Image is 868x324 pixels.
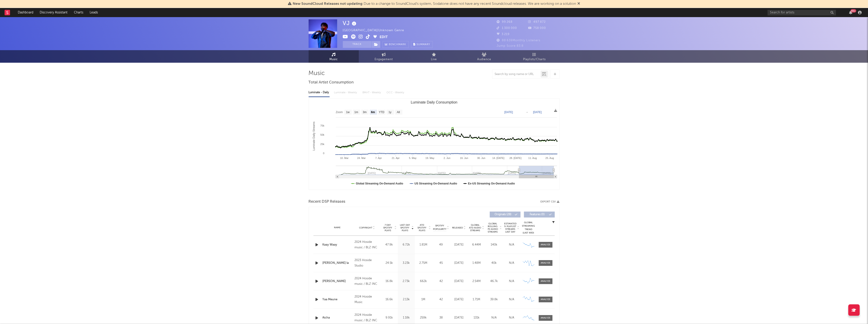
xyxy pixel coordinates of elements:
[504,243,519,247] div: N/A
[849,11,852,14] button: 99+
[416,297,431,302] div: 1M
[380,34,388,40] button: Edit
[309,80,354,85] span: Total Artist Consumption
[416,224,428,232] span: ATD Spotify Plays
[323,279,352,284] a: [PERSON_NAME]
[354,258,379,269] div: 2023 Hoside Studio
[382,279,397,284] div: 16.8k
[414,182,457,185] text: US Streaming On-Demand Audio
[497,44,524,47] span: Jump Score: 83.8
[524,212,555,218] button: Features(0)
[397,111,400,114] text: All
[359,226,372,229] span: Copyright
[433,243,449,247] div: 49
[409,157,417,159] text: 5. May
[389,42,406,47] span: Benchmark
[343,19,358,27] div: VJ
[433,316,449,320] div: 38
[509,157,521,159] text: 28. [DATE]
[399,279,414,284] div: 2.73k
[451,297,467,302] div: [DATE]
[323,261,352,265] div: [PERSON_NAME] la
[451,261,467,265] div: [DATE]
[487,316,502,320] div: N/A
[354,111,358,114] text: 1m
[323,226,352,229] div: Name
[399,316,414,320] div: 1.18k
[323,316,352,320] a: Aicha
[382,224,394,232] span: 7 Day Spotify Plays
[309,89,330,96] div: Luminate - Daily
[309,50,359,63] a: Music
[504,111,513,114] text: [DATE]
[433,279,449,284] div: 42
[526,111,528,114] text: →
[411,100,457,104] text: Luminate Daily Consumption
[527,213,548,216] span: Features ( 0 )
[379,111,384,114] text: YTD
[354,294,379,305] div: 2024 Hoside Music
[468,182,515,185] text: Ex-US Streaming On-Demand Audio
[493,73,541,76] input: Search by song name or URL
[433,297,449,302] div: 42
[487,279,502,284] div: 46.7k
[469,243,484,247] div: 6.44M
[323,243,352,247] a: Kaay Waay
[528,157,537,159] text: 11. Aug
[320,143,324,145] text: 25k
[451,279,467,284] div: [DATE]
[71,8,86,17] a: Charts
[359,50,409,63] a: Engagement
[459,50,509,63] a: Audience
[343,41,371,48] button: Track
[416,243,431,247] div: 1.81M
[382,261,397,265] div: 24.5k
[497,39,541,42] span: 88 639 Monthly Listeners
[492,157,504,159] text: 14. [DATE]
[363,111,367,114] text: 3m
[399,224,411,232] span: Last Day Spotify Plays
[293,2,576,6] span: : Due to a change to SoundCloud's system, Sodatone does not have any recent Soundcloud releases. ...
[487,297,502,302] div: 39.8k
[451,243,467,247] div: [DATE]
[469,297,484,302] div: 1.71M
[533,111,542,114] text: [DATE]
[490,212,521,218] button: Originals(28)
[469,279,484,284] div: 2.54M
[399,243,414,247] div: 6.72k
[528,27,546,30] span: 758 000
[425,157,435,159] text: 19. May
[504,297,519,302] div: N/A
[323,152,324,155] text: 0
[340,157,349,159] text: 10. Mar
[504,316,519,320] div: N/A
[354,239,379,250] div: 2024 Hoside music / BLZ INC
[293,2,362,6] span: New SoundCloud Releases not updating
[382,316,397,320] div: 9.91k
[417,43,430,46] span: Summary
[15,8,36,17] a: Dashboard
[522,221,535,235] div: Global Streaming Trend (Last 60D)
[357,157,366,159] text: 24. Mar
[416,279,431,284] div: 662k
[323,297,352,302] a: Yaa Meune
[504,222,517,233] span: Estimated % Playlist Streams Last Day
[451,316,467,320] div: [DATE]
[509,50,560,63] a: Playlists/Charts
[477,157,485,159] text: 30. Jun
[346,111,350,114] text: 1w
[336,111,343,114] text: Zoom
[497,27,517,30] span: 1 300 000
[443,157,450,159] text: 2. Jun
[354,312,379,323] div: 2024 Hoside music / BLZ INC
[86,8,101,17] a: Leads
[469,316,484,320] div: 131k
[399,261,414,265] div: 3.23k
[411,41,433,48] button: Summary
[416,316,431,320] div: 259k
[497,21,513,23] span: 99 268
[382,243,397,247] div: 47.9k
[392,157,400,159] text: 21. Apr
